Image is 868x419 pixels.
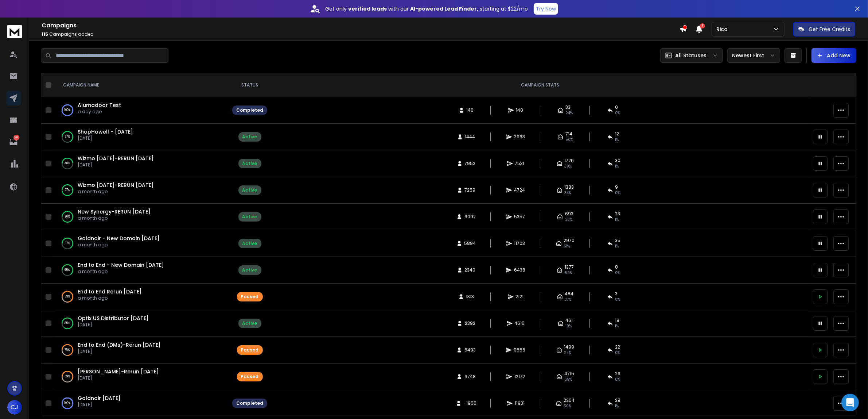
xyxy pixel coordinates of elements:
[564,350,572,356] span: 24 %
[515,320,525,326] span: 4615
[410,5,478,12] strong: AI-powered Lead Finder,
[615,297,620,303] span: 0 %
[7,25,22,38] img: logo
[78,341,161,349] a: End to End (DMs)-Rerun [DATE]
[65,346,70,354] p: 75 %
[534,3,558,15] button: Try Now
[65,320,70,327] p: 85 %
[564,377,572,383] span: 69 %
[514,374,525,380] span: 12172
[565,217,572,223] span: 23 %
[236,107,263,113] div: Completed
[78,315,149,322] a: Optix US Distributor [DATE]
[565,164,572,169] span: 39 %
[464,400,476,406] span: -1955
[65,293,70,300] p: 73 %
[242,134,257,140] div: Active
[615,211,620,217] span: 23
[615,217,619,223] span: 1 %
[54,310,228,337] td: 85%Optix US Distributor [DATE][DATE]
[615,104,618,110] span: 0
[615,110,620,116] span: 0 %
[54,364,228,390] td: 59%[PERSON_NAME]-Rerun [DATE][DATE]
[78,101,121,109] span: Alumadoor Test
[42,21,680,30] h1: Campaigns
[78,181,154,189] a: Wizmo [DATE]-RERUN [DATE]
[242,267,257,273] div: Active
[42,31,680,37] p: Campaigns added
[514,187,525,193] span: 4724
[841,394,859,411] div: Open Intercom Messenger
[464,347,476,353] span: 6493
[65,240,70,247] p: 67 %
[54,204,228,230] td: 90%New Synergy-RERUN [DATE]a month ago
[615,264,618,270] span: 8
[54,124,228,150] td: 67%ShopHowell - [DATE][DATE]
[54,177,228,204] td: 97%Wizmo [DATE]-RERUN [DATE]a month ago
[565,270,572,276] span: 59 %
[78,261,164,269] a: End to End - New Domain [DATE]
[514,347,526,353] span: 9556
[242,187,257,193] div: Active
[516,294,524,300] span: 2121
[615,323,619,329] span: 1 %
[54,230,228,257] td: 67%Goldnoir - New Domain [DATE]a month ago
[78,288,142,295] span: End to End Rerun [DATE]
[7,400,22,415] button: CJ
[78,269,164,274] p: a month ago
[65,400,71,407] p: 100 %
[615,291,618,297] span: 3
[464,374,476,380] span: 6748
[78,242,160,248] p: a month ago
[65,266,70,274] p: 65 %
[700,23,705,28] span: 7
[236,400,263,406] div: Completed
[615,318,620,323] span: 18
[78,155,154,162] a: Wizmo [DATE]-RERUN [DATE]
[716,26,731,33] p: Rico
[615,158,621,164] span: 30
[793,22,855,36] button: Get Free Credits
[78,189,154,195] p: a month ago
[78,368,159,375] a: [PERSON_NAME]-Rerun [DATE]
[78,322,149,328] p: [DATE]
[566,104,571,110] span: 33
[54,257,228,284] td: 65%End to End - New Domain [DATE]a month ago
[54,150,228,177] td: 48%Wizmo [DATE]-RERUN [DATE][DATE]
[78,208,151,215] a: New Synergy-RERUN [DATE]
[615,190,620,196] span: 0 %
[272,73,809,97] th: CAMPAIGN STATS
[615,137,619,143] span: 1 %
[6,135,21,149] a: 24
[565,131,572,137] span: 714
[54,337,228,364] td: 75%End to End (DMs)-Rerun [DATE][DATE]
[564,243,570,249] span: 51 %
[78,349,161,354] p: [DATE]
[565,291,574,297] span: 484
[42,31,48,37] span: 115
[615,403,619,409] span: 1 %
[78,395,121,402] a: Goldnoir [DATE]
[228,73,272,97] th: STATUS
[54,73,228,97] th: CAMPAIGN NAME
[65,373,70,380] p: 59 %
[564,371,574,377] span: 4715
[242,161,257,166] div: Active
[515,161,525,166] span: 7531
[565,190,572,196] span: 34 %
[78,215,151,221] p: a month ago
[675,52,707,59] p: All Statuses
[78,235,160,242] span: Goldnoir - New Domain [DATE]
[242,320,257,326] div: Active
[464,214,476,220] span: 6092
[615,238,621,243] span: 35
[536,5,556,12] p: Try Now
[78,162,154,168] p: [DATE]
[465,187,476,193] span: 7259
[565,158,574,164] span: 1726
[325,5,528,12] p: Get only with our starting at $22/mo
[78,109,121,115] p: a day ago
[811,48,856,63] button: Add New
